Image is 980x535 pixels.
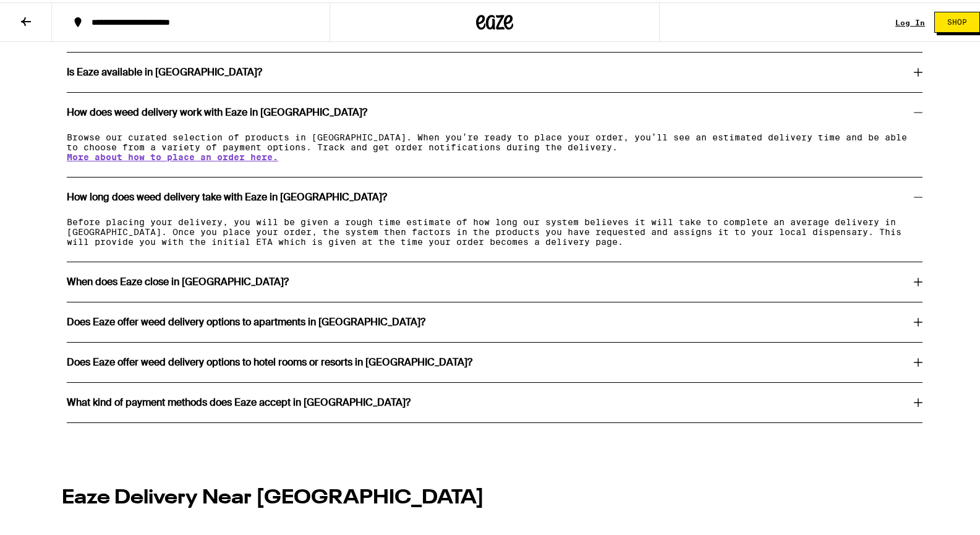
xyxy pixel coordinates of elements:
[62,486,927,505] h2: Eaze Delivery Near [GEOGRAPHIC_DATA]
[67,105,367,115] h3: How does weed delivery work with Eaze in [GEOGRAPHIC_DATA]?
[67,150,278,160] a: More about how to place an order here.
[67,215,922,244] p: Before placing your delivery, you will be given a rough time estimate of how long our system beli...
[947,16,967,24] span: Shop
[67,395,411,405] h3: What kind of payment methods does Eaze accept in [GEOGRAPHIC_DATA]?
[934,9,980,30] button: Shop
[67,65,262,75] h3: Is Eaze available in [GEOGRAPHIC_DATA]?
[67,315,425,325] h3: Does Eaze offer weed delivery options to apartments in [GEOGRAPHIC_DATA]?
[67,275,289,285] h3: When does Eaze close in [GEOGRAPHIC_DATA]?
[67,355,472,365] h3: Does Eaze offer weed delivery options to hotel rooms or resorts in [GEOGRAPHIC_DATA]?
[7,9,89,19] span: Hi. Need any help?
[67,190,387,200] h3: How long does weed delivery take with Eaze in [GEOGRAPHIC_DATA]?
[895,16,925,24] a: Log In
[67,130,922,150] p: Browse our curated selection of products in [GEOGRAPHIC_DATA]. When you’re ready to place your or...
